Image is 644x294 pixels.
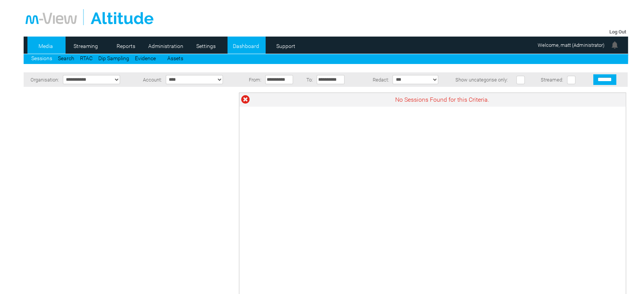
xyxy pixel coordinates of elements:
a: Media [27,40,64,52]
span: Streamed: [541,77,563,83]
a: Search [58,55,74,61]
span: No Sessions Found for this Criteria. [395,96,489,103]
a: Streaming [67,40,104,52]
a: Log Out [609,29,626,35]
a: Sessions [31,55,52,61]
a: Evidence [135,55,156,61]
td: From: [243,72,263,87]
a: Dashboard [227,40,264,52]
td: To: [302,72,315,87]
span: Show uncategorise only: [455,77,508,83]
a: Settings [187,40,224,52]
td: Organisation: [24,72,61,87]
span: Welcome, matt (Administrator) [538,42,604,48]
img: bell24.png [610,40,619,50]
a: Support [268,40,304,52]
td: Account: [136,72,164,87]
a: Administration [147,40,184,52]
a: Dip Sampling [98,55,129,61]
a: Reports [107,40,144,52]
a: Assets [167,55,183,61]
a: RTAC [80,55,93,61]
td: Redact: [353,72,391,87]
